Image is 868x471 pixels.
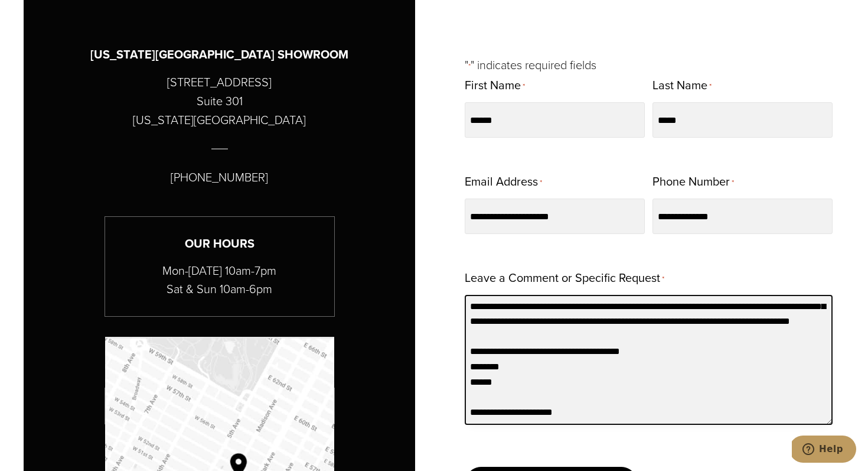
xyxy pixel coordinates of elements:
[133,73,306,129] p: [STREET_ADDRESS] Suite 301 [US_STATE][GEOGRAPHIC_DATA]
[465,56,833,74] p: " " indicates required fields
[105,235,334,253] h3: Our Hours
[652,171,734,194] label: Phone Number
[792,436,856,465] iframe: Opens a widget where you can chat to one of our agents
[465,74,525,98] label: First Name
[171,168,268,187] p: [PHONE_NUMBER]
[465,171,542,194] label: Email Address
[90,46,348,64] h3: [US_STATE][GEOGRAPHIC_DATA] SHOWROOM
[105,262,334,298] p: Mon-[DATE] 10am-7pm Sat & Sun 10am-6pm
[652,74,712,98] label: Last Name
[465,267,664,290] label: Leave a Comment or Specific Request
